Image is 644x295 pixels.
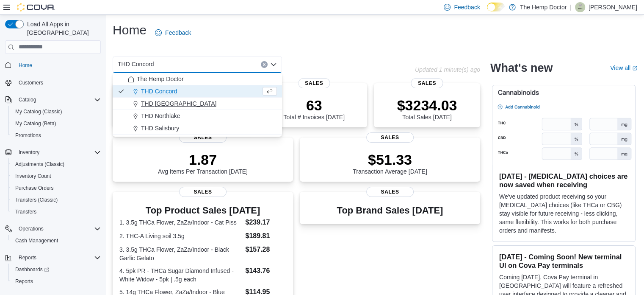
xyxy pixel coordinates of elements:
[12,118,101,129] span: My Catalog (Beta)
[415,66,480,73] p: Updated 1 minute(s) ago
[261,61,268,68] button: Clear input
[12,171,101,181] span: Inventory Count
[8,118,104,129] button: My Catalog (Beta)
[19,96,36,103] span: Catalog
[113,122,282,135] button: THD Salisbury
[15,60,101,70] span: Home
[8,264,104,275] a: Dashboards
[15,224,47,234] button: Operations
[12,107,66,117] a: My Catalog (Classic)
[119,218,242,227] dt: 1. 3.5g THCa Flower, ZaZa/Indoor - Cat Piss
[2,223,104,235] button: Operations
[12,276,101,287] span: Reports
[575,2,585,12] div: Ryan Shade
[490,61,553,75] h2: What's new
[12,130,44,140] a: Promotions
[19,149,39,156] span: Inventory
[283,97,344,121] div: Total # Invoices [DATE]
[15,253,40,263] button: Reports
[15,253,101,263] span: Reports
[119,205,286,216] h3: Top Product Sales [DATE]
[454,3,480,11] span: Feedback
[141,99,216,108] span: THD [GEOGRAPHIC_DATA]
[245,231,286,241] dd: $189.81
[8,194,104,206] button: Transfers (Classic)
[8,106,104,118] button: My Catalog (Classic)
[632,66,637,71] svg: External link
[15,185,54,191] span: Purchase Orders
[137,75,183,83] span: The Hemp Doctor
[12,159,101,169] span: Adjustments (Classic)
[19,79,43,86] span: Customers
[2,252,104,264] button: Reports
[158,151,248,168] p: 1.87
[179,187,227,197] span: Sales
[15,95,39,105] button: Catalog
[12,171,55,181] a: Inventory Count
[353,151,427,168] p: $51.33
[12,236,101,246] span: Cash Management
[12,159,68,169] a: Adjustments (Classic)
[113,22,146,39] h1: Home
[12,264,101,275] span: Dashboards
[113,73,282,85] button: The Hemp Doctor
[298,78,330,88] span: Sales
[19,254,36,261] span: Reports
[12,207,101,217] span: Transfers
[17,3,55,11] img: Cova
[12,195,61,205] a: Transfers (Classic)
[12,118,60,129] a: My Catalog (Beta)
[141,124,179,132] span: THD Salisbury
[397,97,457,114] p: $3234.03
[15,224,101,234] span: Operations
[520,2,567,12] p: The Hemp Doctor
[15,208,36,215] span: Transfers
[366,187,414,197] span: Sales
[113,110,282,122] button: THD Northlake
[24,20,101,37] span: Load All Apps in [GEOGRAPHIC_DATA]
[19,225,44,232] span: Operations
[12,264,53,275] a: Dashboards
[12,276,36,287] a: Reports
[8,170,104,182] button: Inventory Count
[570,2,572,12] p: |
[15,108,62,115] span: My Catalog (Classic)
[245,244,286,255] dd: $157.28
[15,147,43,157] button: Inventory
[610,65,637,71] a: View allExternal link
[141,112,180,120] span: THD Northlake
[113,98,282,110] button: THD [GEOGRAPHIC_DATA]
[589,2,637,12] p: [PERSON_NAME]
[119,245,242,262] dt: 3. 3.5g THCa Flower, ZaZa/Indoor - Black Garlic Gelato
[8,206,104,218] button: Transfers
[499,192,628,235] p: We've updated product receiving so your [MEDICAL_DATA] choices (like THCa or CBG) stay visible fo...
[12,183,57,193] a: Purchase Orders
[8,275,104,287] button: Reports
[2,94,104,106] button: Catalog
[245,217,286,228] dd: $239.17
[487,3,505,11] input: Dark Mode
[15,132,41,139] span: Promotions
[15,197,58,203] span: Transfers (Classic)
[15,278,33,285] span: Reports
[353,151,427,175] div: Transaction Average [DATE]
[15,120,56,127] span: My Catalog (Beta)
[12,207,40,217] a: Transfers
[411,78,443,88] span: Sales
[8,129,104,141] button: Promotions
[113,85,282,98] button: THD Concord
[337,205,443,216] h3: Top Brand Sales [DATE]
[2,76,104,89] button: Customers
[12,130,101,140] span: Promotions
[119,267,242,284] dt: 4. 5pk PR - THCa Sugar Diamond Infused - White Widow - 5pk | .5g each
[499,172,628,189] h3: [DATE] - [MEDICAL_DATA] choices are now saved when receiving
[8,235,104,247] button: Cash Management
[397,97,457,121] div: Total Sales [DATE]
[15,161,64,168] span: Adjustments (Classic)
[15,78,47,88] a: Customers
[15,95,101,105] span: Catalog
[2,59,104,71] button: Home
[15,147,101,157] span: Inventory
[12,183,101,193] span: Purchase Orders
